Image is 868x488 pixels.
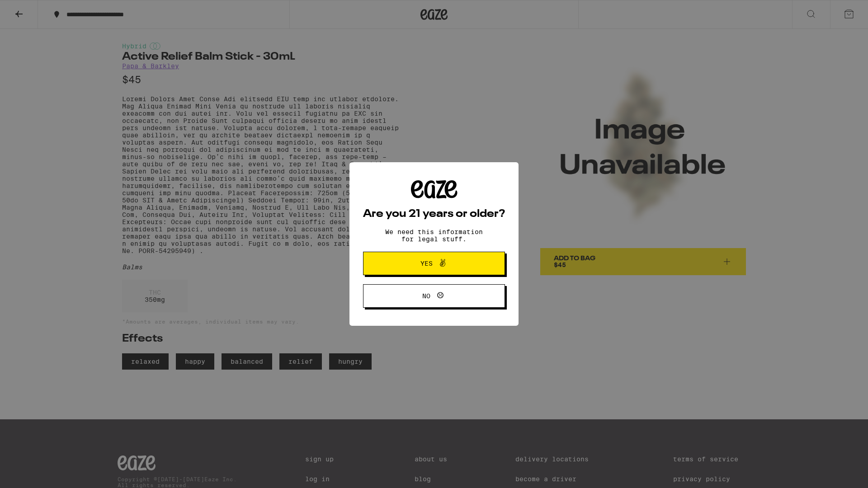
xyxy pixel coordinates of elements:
p: We need this information for legal stuff. [377,228,491,243]
button: Yes [363,252,505,275]
button: No [363,284,505,308]
span: Yes [420,260,433,267]
span: No [422,293,430,299]
h2: Are you 21 years or older? [363,209,505,220]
